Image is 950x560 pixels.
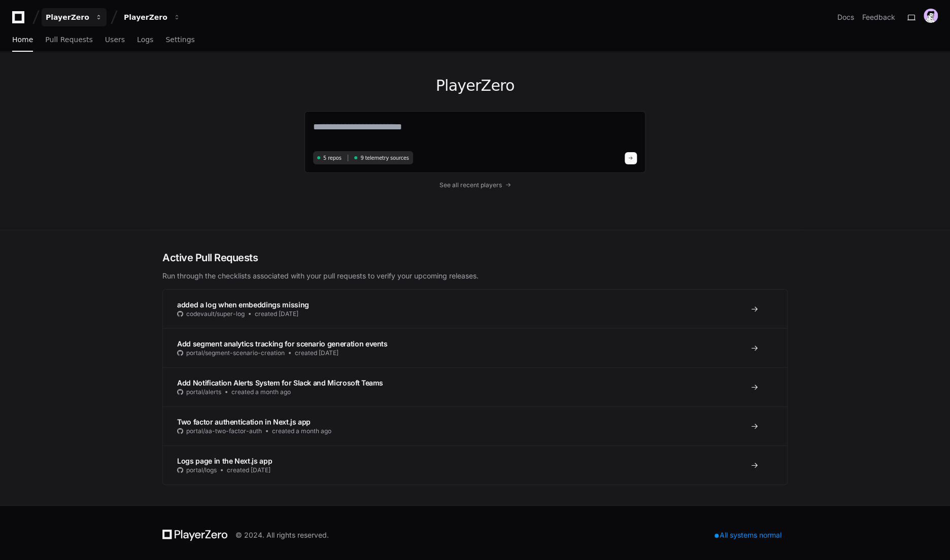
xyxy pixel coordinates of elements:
[360,154,409,162] span: 9 telemetry sources
[137,37,153,43] span: Logs
[72,35,123,43] a: Powered byPylon
[231,388,291,396] span: created a month ago
[124,12,167,22] div: PlayerZero
[186,466,217,474] span: portal/logs
[227,466,270,474] span: created [DATE]
[439,181,502,189] span: See all recent players
[186,388,221,396] span: portal/alerts
[105,37,125,43] span: Users
[12,28,33,52] a: Home
[163,406,787,445] a: Two factor authentication in Next.js appportal/aa-two-factor-authcreated a month ago
[708,528,788,542] div: All systems normal
[163,328,787,367] a: Add segment analytics tracking for scenario generation eventsportal/segment-scenario-creationcrea...
[45,28,92,52] a: Pull Requests
[42,8,107,26] button: PlayerZero
[163,367,787,406] a: Add Notification Alerts System for Slack and Microsoft Teamsportal/alertscreated a month ago
[46,12,89,22] div: PlayerZero
[186,310,245,318] span: codevault/super-log
[12,37,33,43] span: Home
[924,9,938,23] img: avatar
[162,271,788,281] p: Run through the checklists associated with your pull requests to verify your upcoming releases.
[177,339,388,348] span: Add segment analytics tracking for scenario generation events
[162,251,788,265] h2: Active Pull Requests
[304,77,646,95] h1: PlayerZero
[272,427,331,435] span: created a month ago
[295,349,338,357] span: created [DATE]
[165,28,194,52] a: Settings
[163,290,787,328] a: added a log when embeddings missingcodevault/super-logcreated [DATE]
[862,12,895,22] button: Feedback
[163,445,787,484] a: Logs page in the Next.js appportal/logscreated [DATE]
[304,181,646,189] a: See all recent players
[45,37,92,43] span: Pull Requests
[837,12,854,22] a: Docs
[101,36,123,43] span: Pylon
[186,349,285,357] span: portal/segment-scenario-creation
[177,457,272,465] span: Logs page in the Next.js app
[186,427,262,435] span: portal/aa-two-factor-auth
[165,37,194,43] span: Settings
[105,28,125,52] a: Users
[177,417,311,426] span: Two factor authentication in Next.js app
[323,154,342,162] span: 5 repos
[137,28,153,52] a: Logs
[120,8,185,26] button: PlayerZero
[235,530,329,540] div: © 2024. All rights reserved.
[177,378,383,387] span: Add Notification Alerts System for Slack and Microsoft Teams
[177,300,309,309] span: added a log when embeddings missing
[255,310,298,318] span: created [DATE]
